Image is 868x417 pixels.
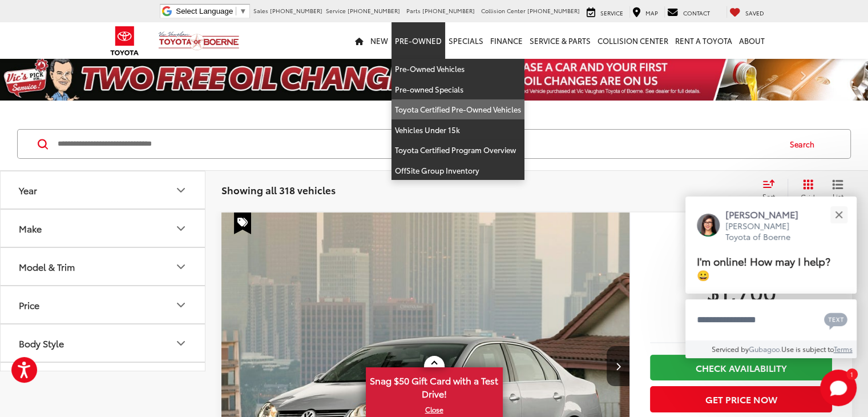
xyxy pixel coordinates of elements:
span: Collision Center [481,6,526,15]
a: Service & Parts: Opens in a new tab [526,22,594,59]
span: Use is subject to [781,344,834,354]
a: Contact [664,6,713,18]
button: Get Price Now [650,386,832,412]
a: Toyota Certified Pre-Owned Vehicles [391,99,524,120]
input: Search by Make, Model, or Keyword [56,130,779,158]
span: Parts [406,6,421,15]
span: Special [234,212,251,234]
button: List View [823,179,852,202]
a: Check Availability [650,355,832,380]
a: Map [629,6,661,18]
a: Gubagoo. [749,344,781,354]
a: Pre-Owned Vehicles [391,59,524,79]
a: Specials [445,22,487,59]
span: Snag $50 Gift Card with a Test Drive! [367,368,502,403]
button: MakeMake [1,210,206,247]
span: [PHONE_NUMBER] [270,6,322,15]
a: About [736,22,768,59]
svg: Text [824,311,847,330]
div: Year [19,185,37,195]
p: [PERSON_NAME] Toyota of Boerne [725,220,810,243]
a: Rent a Toyota [672,22,736,59]
a: New [367,22,391,59]
button: Toggle Chat Window [820,370,857,406]
textarea: Type your message [685,299,857,340]
span: Serviced by [712,344,749,354]
span: Select Language [176,7,233,15]
a: Toyota Certified Program Overview [391,140,524,161]
span: Contact [683,9,710,17]
span: Service [326,6,346,15]
span: Showing all 318 vehicles [221,183,336,197]
a: Vehicles Under 15k [391,120,524,141]
a: My Saved Vehicles [726,6,767,18]
span: 1 [850,371,853,376]
a: Collision Center [594,22,672,59]
span: Sort [762,191,775,201]
span: [DATE] Price: [650,311,832,322]
span: ▼ [239,7,247,15]
a: Pre-owned Specials [391,79,524,100]
button: Close [826,202,851,227]
button: Color [1,363,206,400]
a: Pre-Owned [391,22,445,59]
div: Price [19,299,39,310]
span: Saved [745,9,764,17]
span: Sales [253,6,268,15]
span: $1,700 [650,276,832,305]
a: OffSite Group Inventory [391,161,524,181]
div: Model & Trim [19,261,75,272]
span: ​ [236,7,236,15]
span: List [832,191,843,201]
button: Select sort value [757,179,788,202]
a: Finance [487,22,526,59]
a: Terms [834,344,853,354]
span: I'm online! How may I help? 😀 [697,253,830,282]
div: Body Style [174,336,188,350]
button: Body StyleBody Style [1,324,206,362]
div: Model & Trim [174,260,188,274]
img: Toyota [103,22,146,59]
span: Service [600,9,623,17]
button: Model & TrimModel & Trim [1,248,206,285]
button: Grid View [788,179,823,202]
a: Select Language​ [176,7,247,15]
span: [PHONE_NUMBER] [527,6,580,15]
div: Make [174,222,188,235]
div: Body Style [19,338,64,348]
span: [PHONE_NUMBER] [348,6,400,15]
button: Chat with SMS [821,307,851,332]
svg: Start Chat [820,370,857,406]
div: Make [19,223,42,234]
button: Search [779,130,831,158]
div: Year [174,183,188,197]
span: Grid [801,192,815,202]
img: Vic Vaughan Toyota of Boerne [158,31,240,51]
span: Map [645,9,658,17]
button: PricePrice [1,286,206,323]
div: Price [174,298,188,312]
span: [PHONE_NUMBER] [422,6,475,15]
a: Home [352,22,367,59]
p: [PERSON_NAME] [725,208,810,220]
button: YearYear [1,171,206,209]
a: Service [584,6,626,18]
div: Close[PERSON_NAME][PERSON_NAME] Toyota of BoerneI'm online! How may I help? 😀Type your messageCha... [685,197,857,358]
button: Next image [607,346,629,386]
